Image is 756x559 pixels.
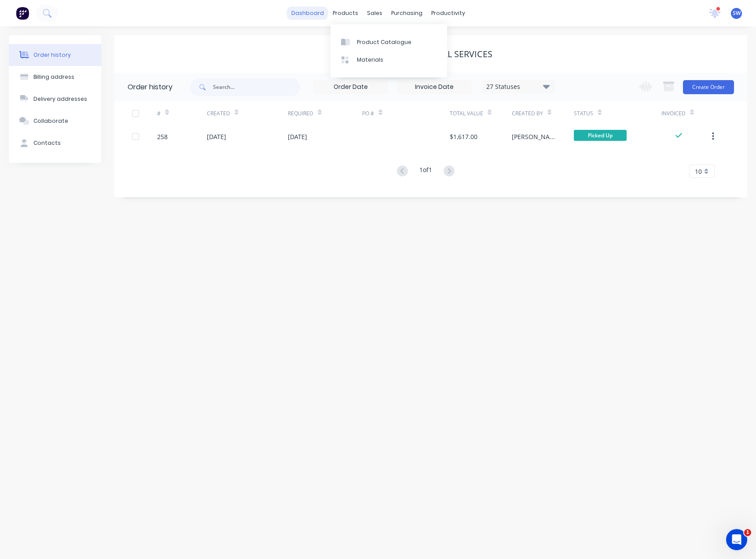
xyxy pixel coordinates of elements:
[357,56,383,64] div: Materials
[128,82,172,92] div: Order history
[726,529,747,550] iframe: Intercom live chat
[330,33,447,51] a: Product Catalogue
[397,81,471,94] input: Invoice Date
[362,110,374,118] div: PO #
[363,7,387,20] div: sales
[288,132,307,141] div: [DATE]
[9,44,101,66] button: Order history
[574,130,627,141] span: Picked Up
[33,51,71,59] div: Order history
[733,9,741,17] span: SW
[357,38,411,46] div: Product Catalogue
[207,110,230,118] div: Created
[9,132,101,154] button: Contacts
[33,95,87,103] div: Delivery addresses
[9,66,101,88] button: Billing address
[287,7,328,20] a: dashboard
[450,101,512,125] div: Total Value
[574,110,593,118] div: Status
[16,7,29,20] img: Factory
[330,51,447,69] a: Materials
[207,101,288,125] div: Created
[33,117,68,125] div: Collaborate
[744,529,751,536] span: 1
[288,110,313,118] div: Required
[427,7,470,20] div: productivity
[33,139,61,147] div: Contacts
[157,110,161,118] div: #
[314,81,388,94] input: Order Date
[683,80,734,94] button: Create Order
[450,132,477,141] div: $1,617.00
[450,110,483,118] div: Total Value
[33,73,74,81] div: Billing address
[661,101,711,125] div: Invoiced
[328,7,363,20] div: products
[362,101,449,125] div: PO #
[661,110,686,118] div: Invoiced
[213,78,300,96] input: Search...
[574,101,661,125] div: Status
[419,165,432,178] div: 1 of 1
[512,110,543,118] div: Created By
[9,88,101,110] button: Delivery addresses
[157,101,207,125] div: #
[9,110,101,132] button: Collaborate
[695,167,702,176] span: 10
[481,82,555,92] div: 27 Statuses
[288,101,363,125] div: Required
[207,132,226,141] div: [DATE]
[387,7,427,20] div: purchasing
[157,132,168,141] div: 258
[512,101,574,125] div: Created By
[512,132,556,141] div: [PERSON_NAME]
